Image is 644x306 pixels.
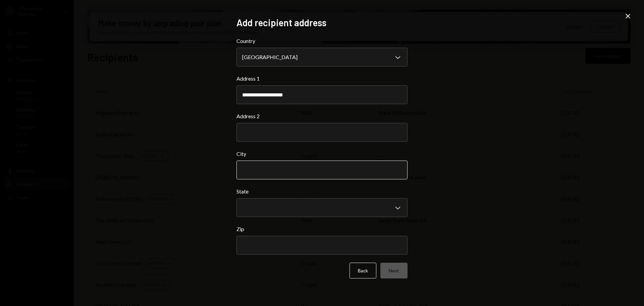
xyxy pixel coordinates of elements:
[236,225,408,233] label: Zip
[236,187,408,195] label: State
[236,48,408,67] button: Country
[236,16,408,29] h2: Add recipient address
[350,263,376,278] button: Back
[236,198,408,217] button: State
[236,150,408,158] label: City
[236,112,408,120] label: Address 2
[236,37,408,45] label: Country
[236,75,408,83] label: Address 1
